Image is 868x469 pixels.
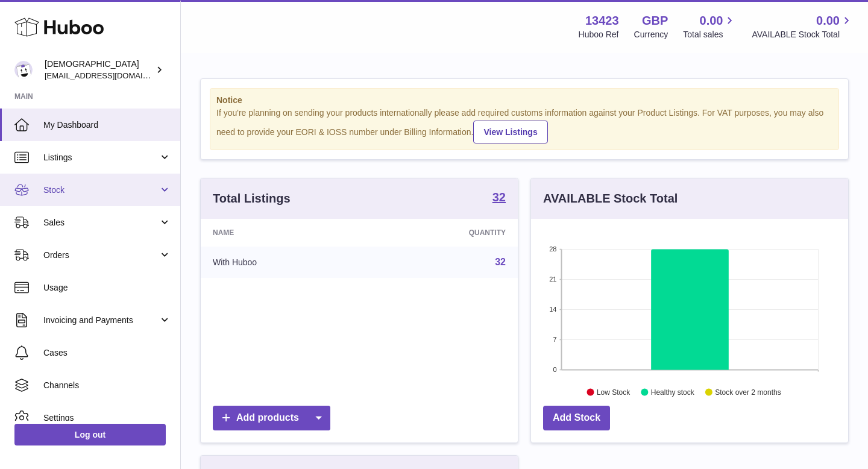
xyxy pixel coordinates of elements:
[201,247,368,278] td: With Huboo
[816,13,840,29] span: 0.00
[43,282,171,294] span: Usage
[553,366,556,373] text: 0
[216,107,832,143] div: If you're planning on sending your products internationally please add required customs informati...
[492,191,506,203] strong: 32
[43,380,171,391] span: Channels
[642,13,668,29] strong: GBP
[213,190,291,207] h3: Total Listings
[201,219,368,247] th: Name
[43,217,159,228] span: Sales
[579,29,619,40] div: Huboo Ref
[634,29,668,40] div: Currency
[585,13,619,29] strong: 13423
[715,388,781,396] text: Stock over 2 months
[752,29,854,40] span: AVAILABLE Stock Total
[213,406,330,430] a: Add products
[553,336,556,343] text: 7
[651,388,695,396] text: Healthy stock
[543,190,678,207] h3: AVAILABLE Stock Total
[543,406,610,430] a: Add Stock
[14,61,33,79] img: olgazyuz@outlook.com
[495,257,506,267] a: 32
[597,388,631,396] text: Low Stock
[216,95,832,106] strong: Notice
[43,184,159,196] span: Stock
[683,13,737,40] a: 0.00 Total sales
[683,29,737,40] span: Total sales
[45,71,177,80] span: [EMAIL_ADDRESS][DOMAIN_NAME]
[43,412,171,424] span: Settings
[700,13,723,29] span: 0.00
[43,347,171,359] span: Cases
[43,119,171,131] span: My Dashboard
[45,58,153,81] div: [DEMOGRAPHIC_DATA]
[473,121,547,143] a: View Listings
[43,250,159,261] span: Orders
[43,315,159,326] span: Invoicing and Payments
[549,306,556,313] text: 14
[752,13,854,40] a: 0.00 AVAILABLE Stock Total
[14,424,166,445] a: Log out
[549,275,556,283] text: 21
[368,219,518,247] th: Quantity
[43,152,159,163] span: Listings
[492,191,506,206] a: 32
[549,245,556,253] text: 28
